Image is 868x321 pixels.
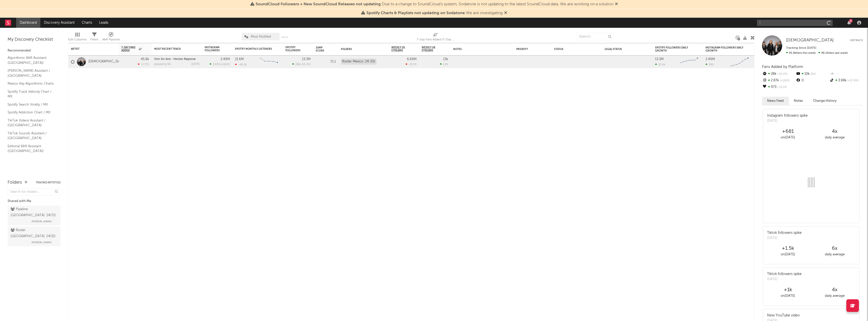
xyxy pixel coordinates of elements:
[829,71,863,77] div: --
[767,118,808,124] div: [DATE]
[68,37,87,43] div: Edit Columns
[292,63,311,66] div: ( )
[213,63,220,66] span: 2.87k
[453,48,504,51] div: Notes
[786,52,816,55] span: 45.8k fans this week
[811,293,858,299] div: daily average
[767,113,808,118] div: Instagram followers spike
[154,47,192,51] div: Most Recent Track
[90,30,98,45] div: Filters
[776,86,787,89] span: -13.1 %
[811,129,858,135] div: 4 x
[789,97,808,105] button: Notes
[829,77,863,84] div: 3.98k
[762,97,789,105] button: News Feed
[8,81,56,86] a: Mexico Key Algorithmic Charts
[8,37,61,43] div: My Discovery Checklist
[16,18,40,28] a: Dashboard
[417,37,454,43] div: 7-Day Fans Added (7-Day Fans Added)
[422,46,441,52] span: Weekly UK Streams
[762,65,803,69] span: Fans Added by Platform
[154,63,171,66] div: popularity: 56
[796,77,829,84] div: 0
[405,63,417,66] div: -15.5 %
[786,52,848,55] span: 46.2k fans last week
[32,239,52,245] span: [PERSON_NAME]
[8,89,56,99] a: Spotify Track Velocity Chart / MX
[366,11,465,15] span: Spotify Charts & Playlists not updating on Sodatone
[655,58,664,61] div: 13.3M
[8,131,56,141] a: TikTok Sounds Assistant / [GEOGRAPHIC_DATA]
[417,30,454,45] div: 7-Day Fans Added (7-Day Fans Added)
[767,271,802,277] div: Tiktok followers spike
[776,73,788,76] span: -10.4 %
[102,30,120,45] div: A&R Pipeline
[765,129,811,135] div: +681
[221,58,230,61] div: 2.49M
[728,56,751,68] svg: Chart title
[235,63,247,66] div: -46.2k
[605,48,637,51] div: Legal Status
[762,71,796,77] div: 28k
[440,63,448,66] div: +3 %
[302,58,311,61] div: 13.3M
[281,36,288,39] button: Save
[8,55,56,65] a: Algorithmic A&R Assistant ([GEOGRAPHIC_DATA])
[504,11,507,15] span: Dismiss
[141,58,149,61] div: 45.8k
[301,63,310,66] span: -10.4 %
[706,58,715,61] div: 2.49M
[757,20,833,26] input: Search for artists
[8,110,56,115] a: Spotify Addiction Chart / MX
[391,46,409,52] span: Weekly US Streams
[762,84,796,90] div: 973
[516,48,536,51] div: Priority
[765,135,811,141] div: on [DATE]
[810,73,816,76] span: 0 %
[615,2,618,6] span: Dismiss
[786,46,816,50] span: Tracking Since: [DATE]
[655,63,665,66] div: 10.4k
[78,18,96,28] a: Charts
[40,18,78,28] a: Discovery Assistant
[808,97,842,105] button: Change History
[366,11,503,15] span: : We are investigating
[235,47,273,51] div: Spotify Monthly Listeners
[762,77,796,84] div: 2.87k
[316,46,328,52] div: Jump Score
[8,102,56,107] a: Spotify Search Virality / MX
[235,58,244,61] div: 21.6M
[8,143,56,154] a: Editorial A&R Assistant ([GEOGRAPHIC_DATA])
[811,245,858,252] div: 6 x
[796,71,829,77] div: 10k
[8,188,61,196] input: Search for folders...
[8,227,61,246] a: Roster [GEOGRAPHIC_DATA] '24(31)[PERSON_NAME]
[205,46,222,52] div: Instagram Followers
[765,287,811,293] div: +1k
[786,38,834,43] a: [DEMOGRAPHIC_DATA]
[68,30,87,45] div: Edit Columns
[256,2,613,6] span: : Due to a change to SoundCloud's system, Sodatone is not updating to the latest SoundCloud data....
[8,48,61,54] div: Recommended
[341,48,379,51] div: Folders
[71,47,109,51] div: Artist
[767,277,802,282] div: [DATE]
[847,79,858,82] span: +57.8 %
[849,19,853,23] div: 8
[8,198,61,204] div: Shared with Me
[11,206,56,218] div: Pipeline [GEOGRAPHIC_DATA] '24 ( 72 )
[576,33,614,40] input: Search...
[811,287,858,293] div: 4 x
[256,2,381,6] span: SoundCloud Followers + New SoundCloud Releases not updating
[341,59,376,65] div: Roster Mexico '24 (31)
[767,230,802,236] div: Tiktok followers spike
[554,48,587,51] div: Status
[8,68,56,78] a: [PERSON_NAME] Assistant / [GEOGRAPHIC_DATA]
[765,245,811,252] div: +1.5k
[221,63,229,66] span: +126 %
[316,59,336,65] div: 71.1
[767,236,802,241] div: [DATE]
[811,135,858,141] div: daily average
[786,38,834,42] span: [DEMOGRAPHIC_DATA]
[295,63,300,66] span: 28k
